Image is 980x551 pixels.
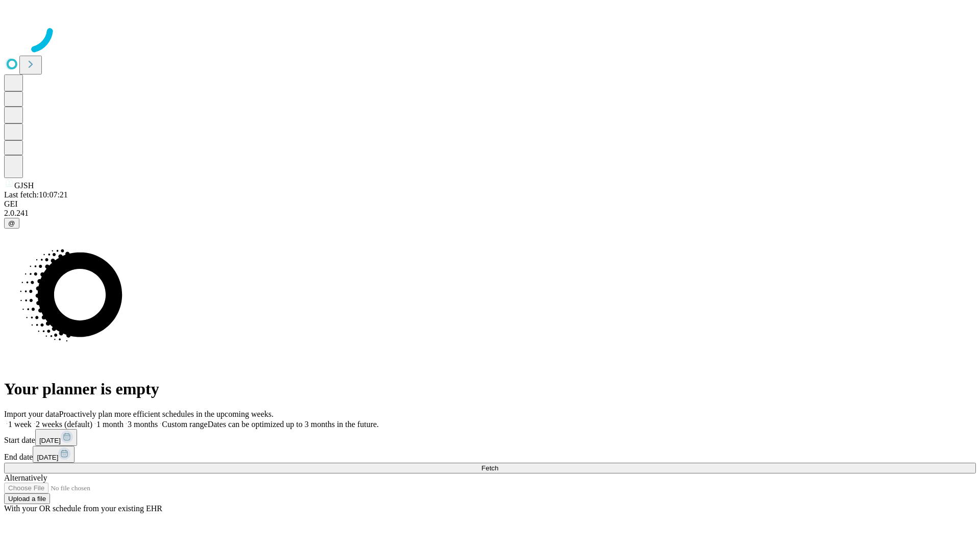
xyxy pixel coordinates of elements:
[4,380,976,398] h1: Your planner is empty
[35,429,77,446] button: [DATE]
[128,420,158,429] span: 3 months
[8,420,32,429] span: 1 week
[4,199,976,209] div: GEI
[37,454,58,461] span: [DATE]
[8,219,15,227] span: @
[4,446,976,463] div: End date
[4,190,68,199] span: Last fetch: 10:07:21
[96,420,124,429] span: 1 month
[14,181,34,190] span: GJSH
[162,420,207,429] span: Custom range
[208,420,379,429] span: Dates can be optimized up to 3 months in the future.
[36,420,92,429] span: 2 weeks (default)
[59,410,274,418] span: Proactively plan more efficient schedules in the upcoming weeks.
[4,429,976,446] div: Start date
[39,437,61,444] span: [DATE]
[4,410,59,418] span: Import your data
[4,473,47,482] span: Alternatively
[4,463,976,473] button: Fetch
[4,209,976,218] div: 2.0.241
[481,464,498,472] span: Fetch
[4,493,50,504] button: Upload a file
[33,446,75,463] button: [DATE]
[4,504,162,513] span: With your OR schedule from your existing EHR
[4,218,19,229] button: @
